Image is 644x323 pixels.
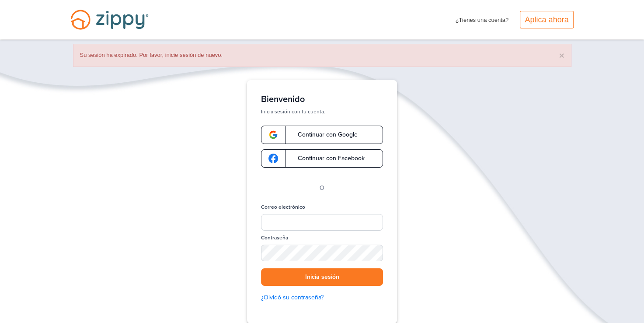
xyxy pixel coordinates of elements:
[268,154,278,163] img: logotipo de google
[80,52,223,58] font: Su sesión ha expirado. Por favor, inicie sesión de nuevo.
[261,245,383,261] input: Contraseña
[261,204,305,211] label: Correo electrónico
[456,11,509,25] span: ¿Tienes una cuenta?
[320,183,324,193] p: O
[520,11,573,28] a: Aplica ahora
[261,149,383,168] a: logotipo de googleContinuar con Facebook
[261,268,383,286] button: Inicia sesión
[261,94,383,105] h1: Bienvenido
[289,155,365,161] span: Continuar con Facebook
[559,51,564,60] button: ×
[268,130,278,140] img: logotipo de google
[261,126,383,144] a: logotipo de googleContinuar con Google
[261,293,383,302] a: ¿Olvidó su contraseña?
[289,132,358,138] span: Continuar con Google
[261,234,288,242] label: Contraseña
[261,108,383,115] p: Inicia sesión con tu cuenta.
[261,214,383,231] input: Correo electrónico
